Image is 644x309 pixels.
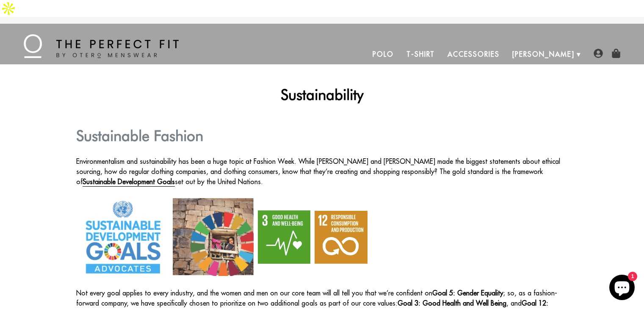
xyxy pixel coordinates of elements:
strong: Sustainable Fashion [76,127,203,144]
img: user-account-icon.png [594,49,603,58]
a: T-Shirt [400,44,441,64]
strong: Goal 5: Gender Equality [432,289,503,297]
img: The Perfect Fit - by Otero Menswear - Logo [24,34,179,58]
a: Polo [366,44,400,64]
a: [PERSON_NAME] [506,44,581,64]
inbox-online-store-chat: Shopify online store chat [607,275,637,302]
a: Accessories [441,44,506,64]
h1: Sustainability [76,86,568,103]
p: Environmentalism and sustainability has been a huge topic at Fashion Week. While [PERSON_NAME] an... [76,156,568,187]
strong: Goal 3: Good Health and Well Being [398,299,506,307]
a: Sustainable Development Goals [83,177,175,187]
strong: Sustainable Development Goals [83,177,175,186]
img: shopping-bag-icon.png [611,49,621,58]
